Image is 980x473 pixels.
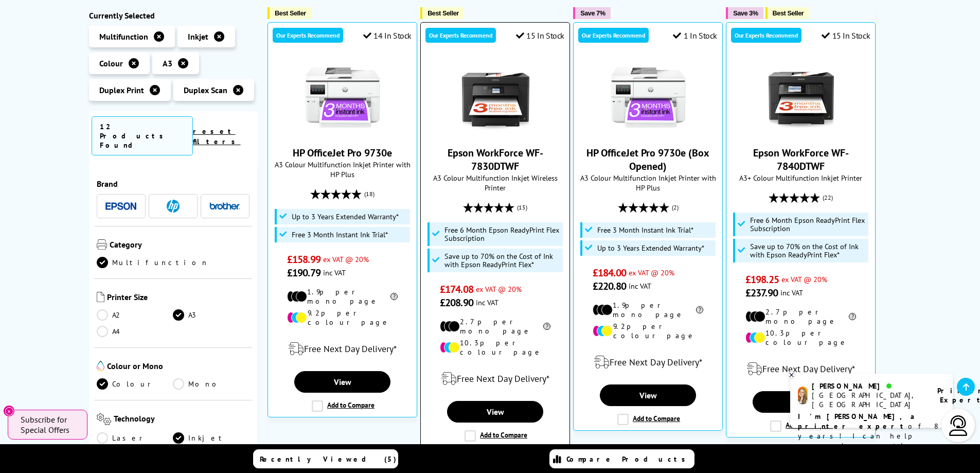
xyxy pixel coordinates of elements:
span: (22) [823,188,833,207]
b: I'm [PERSON_NAME], a printer expert [798,412,918,431]
a: View [447,401,543,423]
div: Our Experts Recommend [273,28,343,43]
span: £208.90 [440,296,473,309]
a: Colour [97,378,173,390]
span: Best Seller [773,9,804,17]
img: Epson WorkForce WF-7840DTWF [762,59,840,136]
a: Inkjet [173,432,250,444]
a: HP OfficeJet Pro 9730e (Box Opened) [586,146,709,173]
div: Our Experts Recommend [731,28,801,43]
span: (15) [517,198,527,217]
span: Multifunction [99,31,148,42]
a: View [600,384,696,406]
li: 2.7p per mono page [745,307,856,326]
span: Save up to 70% on the Cost of Ink with Epson ReadyPrint Flex* [750,242,866,259]
span: Colour [99,58,123,68]
li: 2.7p per mono page [440,317,550,336]
a: Epson WorkForce WF-7840DTWF [762,128,840,138]
span: Free 3 Month Instant Ink Trial* [597,226,693,234]
img: Epson [105,202,136,210]
img: Epson WorkForce WF-7830DTWF [457,59,534,136]
button: Close [3,405,15,417]
div: modal_delivery [732,355,870,383]
label: Add to Compare [617,414,680,425]
img: Printer Size [97,292,104,302]
img: user-headset-light.svg [948,415,969,436]
li: 1.9p per mono page [593,301,703,319]
li: 10.3p per colour page [745,328,856,347]
div: 1 In Stock [673,30,717,41]
a: Mono [173,378,250,390]
span: £174.08 [440,283,473,296]
li: 9.2p per colour page [287,308,398,327]
img: Brother [209,202,240,209]
span: inc VAT [780,288,803,297]
span: (18) [364,184,375,204]
div: Our Experts Recommend [425,28,496,43]
label: Add to Compare [312,400,375,412]
span: ex VAT @ 20% [323,254,369,264]
button: Best Seller [420,7,464,19]
div: Our Experts Recommend [578,28,649,43]
a: HP OfficeJet Pro 9730e [293,146,392,160]
a: HP [157,200,188,213]
a: Epson [105,200,136,213]
span: Duplex Scan [184,85,227,95]
span: Free 6 Month Epson ReadyPrint Flex Subscription [444,226,561,242]
a: A2 [97,309,173,321]
img: Category [97,239,107,250]
span: Save up to 70% on the Cost of Ink with Epson ReadyPrint Flex* [444,252,561,269]
li: 1.9p per mono page [287,287,398,306]
span: Best Seller [427,9,459,17]
span: A3 Colour Multifunction Inkjet Wireless Printer [426,173,564,192]
span: ex VAT @ 20% [476,284,522,294]
div: 14 In Stock [363,30,412,41]
a: Epson WorkForce WF-7840DTWF [753,146,849,173]
img: HP OfficeJet Pro 9730e [304,59,381,136]
li: 10.3p per colour page [440,338,550,357]
button: Best Seller [765,7,809,19]
span: Recently Viewed (5) [260,454,397,464]
p: of 8 years! I can help you choose the right product [798,412,945,461]
span: Printer Size [107,292,250,304]
label: Add to Compare [465,430,527,442]
span: Save 7% [580,9,605,17]
a: Brother [209,200,240,213]
span: Technology [114,413,250,427]
div: [PERSON_NAME] [812,381,924,391]
img: Technology [97,413,112,425]
span: Up to 3 Years Extended Warranty* [597,244,704,252]
a: Epson WorkForce WF-7830DTWF [448,146,543,173]
span: £190.79 [287,266,320,279]
div: modal_delivery [426,364,564,393]
span: £220.80 [593,279,626,293]
span: ex VAT @ 20% [781,274,827,284]
a: Laser [97,432,173,444]
span: A3 [163,58,172,68]
span: inc VAT [629,281,651,291]
span: A3 Colour Multifunction Inkjet Printer with HP Plus [273,160,412,179]
span: £198.25 [745,273,779,286]
span: A3 Colour Multifunction Inkjet Printer with HP Plus [579,173,717,192]
span: Colour or Mono [107,361,250,373]
button: Best Seller [268,7,311,19]
div: [GEOGRAPHIC_DATA], [GEOGRAPHIC_DATA] [812,391,924,409]
span: Compare Products [566,454,691,464]
a: Recently Viewed (5) [253,449,398,468]
a: HP OfficeJet Pro 9730e (Box Opened) [610,128,687,138]
a: View [753,391,848,413]
span: Duplex Print [99,85,144,95]
li: 9.2p per colour page [593,322,703,340]
span: Free 3 Month Instant Ink Trial* [292,231,388,239]
div: modal_delivery [273,335,412,363]
a: Multifunction [97,257,209,268]
img: HP [167,200,180,213]
span: £158.99 [287,253,320,266]
span: inc VAT [323,268,346,277]
span: Category [110,239,250,252]
span: inc VAT [476,297,498,307]
div: 15 In Stock [516,30,564,41]
span: £184.00 [593,266,626,279]
span: (2) [672,198,679,217]
a: View [294,371,390,393]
